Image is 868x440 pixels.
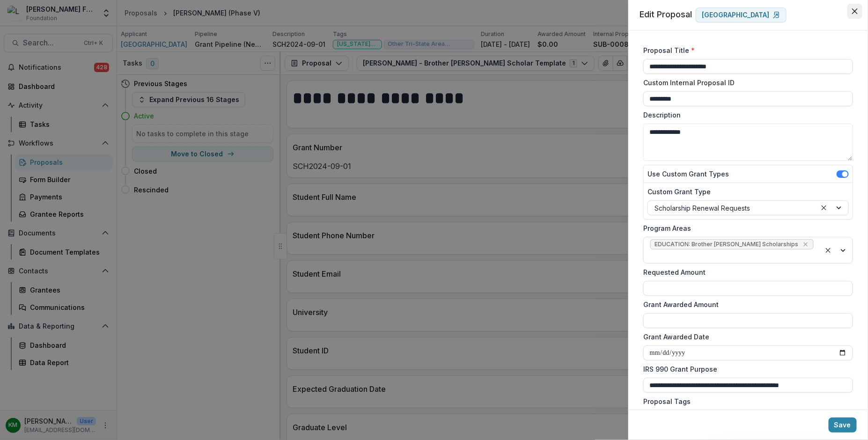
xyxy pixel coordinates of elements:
[829,418,857,433] button: Save
[643,223,847,233] label: Program Areas
[801,240,810,249] div: Remove EDUCATION: Brother Kearney Scholarships
[640,9,692,19] span: Edit Proposal
[643,332,847,342] label: Grant Awarded Date
[823,245,834,256] div: Clear selected options
[643,364,847,374] label: IRS 990 Grant Purpose
[647,169,729,179] label: Use Custom Grant Types
[643,267,847,277] label: Requested Amount
[643,78,847,88] label: Custom Internal Proposal ID
[643,110,847,120] label: Description
[647,187,843,197] label: Custom Grant Type
[643,45,847,55] label: Proposal Title
[696,7,787,22] a: [GEOGRAPHIC_DATA]
[643,300,847,309] label: Grant Awarded Amount
[655,241,798,248] span: EDUCATION: Brother [PERSON_NAME] Scholarships
[643,396,847,406] label: Proposal Tags
[847,4,862,19] button: Close
[818,202,830,213] div: Clear selected options
[702,11,769,19] p: [GEOGRAPHIC_DATA]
